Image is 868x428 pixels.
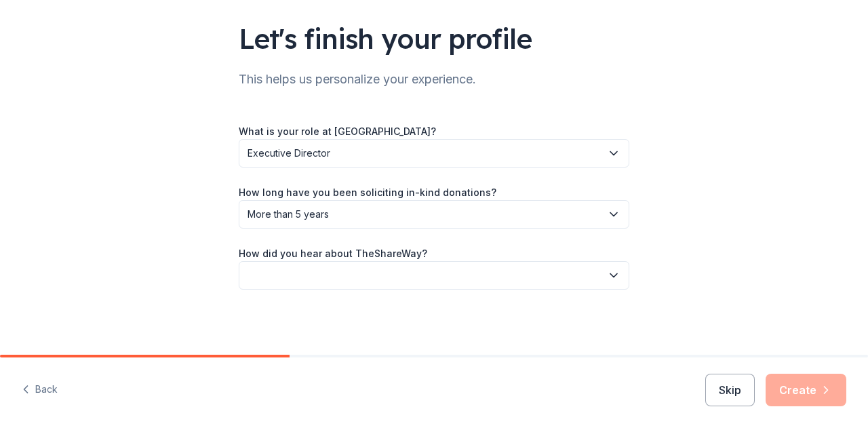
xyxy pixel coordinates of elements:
[239,139,629,168] button: Executive Director
[239,247,427,260] label: How did you hear about TheShareWay?
[22,376,58,404] button: Back
[239,69,629,90] div: This helps us personalize your experience.
[248,206,601,222] span: More than 5 years
[239,125,436,138] label: What is your role at [GEOGRAPHIC_DATA]?
[239,200,629,229] button: More than 5 years
[239,186,496,199] label: How long have you been soliciting in-kind donations?
[239,20,629,58] div: Let's finish your profile
[705,374,755,406] button: Skip
[248,145,601,161] span: Executive Director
